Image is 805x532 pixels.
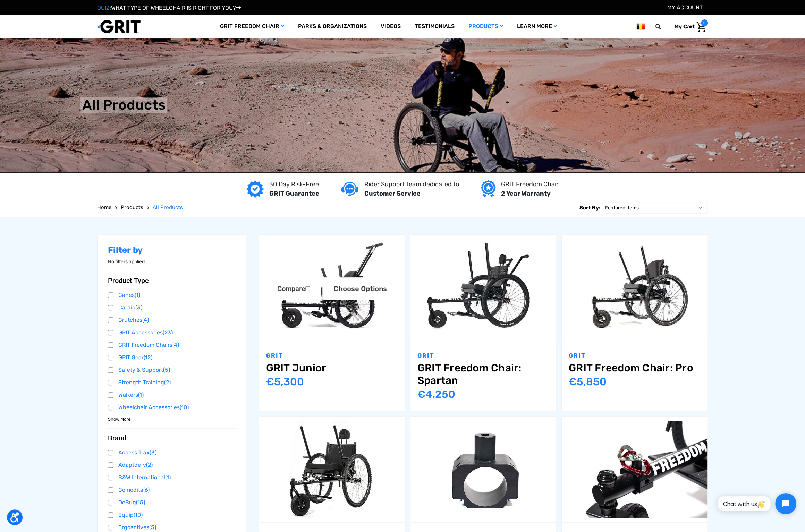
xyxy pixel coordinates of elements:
[246,180,264,198] img: GRIT Guarantee
[259,239,405,336] img: GRIT Junior: GRIT Freedom Chair all terrain wheelchair engineered specifically for kids
[569,351,701,360] p: GRIT
[153,204,183,212] a: All Products
[108,340,236,350] a: GRIT Freedom Chairs(4)
[269,190,319,197] strong: GRIT Guarantee
[108,365,236,375] a: Safety & Support(5)
[305,286,310,291] input: Compare
[121,204,143,212] a: Products
[149,524,156,531] span: (5)
[410,421,556,518] img: Utility Clamp - Bare
[180,404,189,411] span: (10)
[562,235,707,341] a: GRIT Freedom Chair: Pro,$5,495.00
[108,352,236,363] a: GRIT Gear(12)
[108,315,236,325] a: Crutches(4)
[108,402,236,413] a: Wheelchair Accessories(10)
[97,19,141,34] img: GRIT All-Terrain Wheelchair and Mobility Equipment
[569,362,701,374] a: GRIT Freedom Chair: Pro,$5,495.00
[291,15,374,38] a: Parks & Organizations
[269,180,319,189] p: 30 Day Risk-Free
[97,5,241,11] a: QUIZ:WHAT TYPE OF WHEELCHAIR IS RIGHT FOR YOU?
[322,277,398,300] a: Choose Options
[165,474,171,481] span: (1)
[135,292,140,298] span: (1)
[108,245,236,255] h2: Filter by
[150,449,156,456] span: (3)
[341,182,358,196] img: Customer service
[163,329,173,336] span: (23)
[259,417,405,522] a: GRIT Freedom Chair: 3.0,$2,995.00
[417,351,549,360] p: GRIT
[410,417,556,522] a: Utility Clamp - Bare,$299.00
[710,487,802,520] iframe: Tidio Chat
[579,202,600,214] label: Sort By:
[417,362,549,387] a: GRIT Freedom Chair: Spartan,$3,995.00
[674,23,695,30] span: My Cart
[108,276,236,285] button: Product Type
[410,239,556,336] img: GRIT Freedom Chair: Spartan
[172,342,179,348] span: (4)
[108,434,126,442] span: Brand
[364,180,459,189] p: Rider Support Team dedicated to
[108,302,236,313] a: Cardio(3)
[108,258,236,265] p: No filters applied
[108,290,236,300] a: Canes(1)
[266,362,398,374] a: GRIT Junior,$4,995.00
[667,4,703,11] a: Account
[163,367,170,373] span: (5)
[108,327,236,338] a: GRIT Accessories(23)
[164,379,171,386] span: (2)
[82,97,166,113] h1: All Products
[134,512,143,518] span: (10)
[562,417,707,522] a: Utility Clamp - Rope Mount,$349.00
[135,304,142,311] span: (3)
[153,204,183,211] span: All Products
[410,235,556,341] a: GRIT Freedom Chair: Spartan,$3,995.00
[121,204,143,211] span: Products
[146,462,153,468] span: (2)
[108,447,236,458] a: Access Trax(3)
[97,204,111,211] span: Home
[266,376,304,388] span: €‌5,300
[266,351,398,360] p: GRIT
[108,497,236,508] a: DeBug(15)
[108,472,236,483] a: B&W International(1)
[143,487,150,493] span: (6)
[97,204,111,212] a: Home
[461,15,510,38] a: Products
[569,376,607,388] span: €‌5,850
[669,19,708,34] a: Cart with 0 items
[562,239,707,336] img: GRIT Freedom Chair Pro: the Pro model shown including contoured Invacare Matrx seatback, Spinergy...
[97,5,111,11] span: QUIZ:
[108,377,236,388] a: Strength Training(2)
[138,392,144,398] span: (1)
[701,19,708,26] span: 0
[259,235,405,341] a: GRIT Junior,$4,995.00
[108,460,236,470] a: Adaptdefy(2)
[108,485,236,495] a: Comodita(6)
[374,15,408,38] a: Videos
[108,276,149,285] span: Product Type
[562,421,707,518] img: Utility Clamp - Rope Mount
[108,390,236,400] a: Walkers(1)
[108,415,130,422] a: Show More
[259,421,405,518] img: GRIT Freedom Chair: 3.0
[501,180,559,189] p: GRIT Freedom Chair
[417,388,455,401] span: €‌4,250
[144,354,152,361] span: (12)
[696,22,706,32] img: Cart
[636,22,645,31] img: be.png
[108,510,236,520] a: Equip(10)
[142,317,149,323] span: (4)
[408,15,461,38] a: Testimonials
[136,499,145,506] span: (15)
[364,190,420,197] strong: Customer Service
[659,19,669,34] input: Search
[108,434,236,442] button: Brand
[501,190,551,197] strong: 2 Year Warranty
[510,15,564,38] a: Learn More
